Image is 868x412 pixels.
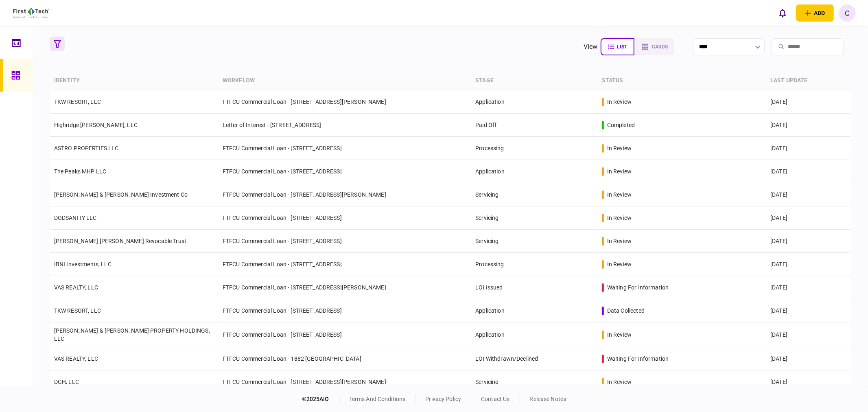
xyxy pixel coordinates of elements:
[607,214,632,222] div: in review
[54,379,79,385] a: DGH, LLC
[219,160,471,183] td: FTFCU Commercial Loan - [STREET_ADDRESS]
[796,4,834,22] button: open adding identity options
[774,4,791,22] button: open notifications list
[349,396,406,402] a: terms and conditions
[13,8,49,18] img: client company logo
[471,347,598,370] td: LOI Withdrawn/Declined
[54,215,97,221] a: DODSANITY LLC
[766,370,851,394] td: [DATE]
[607,307,645,315] div: data collected
[54,284,98,291] a: VAS REALTY, LLC
[607,167,632,175] div: in review
[54,99,101,105] a: TKW RESORT, LLC
[219,230,471,253] td: FTFCU Commercial Loan - [STREET_ADDRESS]
[766,71,851,90] th: last update
[607,283,669,291] div: waiting for information
[607,98,632,106] div: in review
[607,191,632,199] div: in review
[766,253,851,276] td: [DATE]
[607,378,632,386] div: in review
[471,276,598,299] td: LOI Issued
[471,90,598,114] td: Application
[219,276,471,299] td: FTFCU Commercial Loan - [STREET_ADDRESS][PERSON_NAME]
[617,44,627,50] span: list
[471,137,598,160] td: Processing
[766,347,851,370] td: [DATE]
[54,261,112,267] a: IBNI Investments, LLC
[302,395,339,403] div: © 2025 AIO
[766,90,851,114] td: [DATE]
[219,114,471,137] td: Letter of Interest - [STREET_ADDRESS]
[607,331,632,339] div: in review
[471,230,598,253] td: Servicing
[219,322,471,347] td: FTFCU Commercial Loan - [STREET_ADDRESS]
[607,355,669,363] div: waiting for information
[219,253,471,276] td: FTFCU Commercial Loan - [STREET_ADDRESS]
[219,299,471,322] td: FTFCU Commercial Loan - [STREET_ADDRESS]
[471,160,598,183] td: Application
[766,230,851,253] td: [DATE]
[601,38,634,55] button: list
[471,114,598,137] td: Paid Off
[766,137,851,160] td: [DATE]
[219,206,471,230] td: FTFCU Commercial Loan - [STREET_ADDRESS]
[219,71,471,90] th: workflow
[598,71,766,90] th: status
[471,370,598,394] td: Servicing
[54,307,101,314] a: TKW RESORT, LLC
[54,168,107,175] a: The Peaks MHP LLC
[766,183,851,206] td: [DATE]
[219,370,471,394] td: FTFCU Commercial Loan - [STREET_ADDRESS][PERSON_NAME]
[54,238,186,244] a: [PERSON_NAME] [PERSON_NAME] Revocable Trust
[766,206,851,230] td: [DATE]
[219,347,471,370] td: FTFCU Commercial Loan - 1882 [GEOGRAPHIC_DATA]
[766,322,851,347] td: [DATE]
[839,4,856,22] button: C
[652,44,668,50] span: cards
[471,253,598,276] td: Processing
[766,114,851,137] td: [DATE]
[471,322,598,347] td: Application
[607,144,632,152] div: in review
[219,183,471,206] td: FTFCU Commercial Loan - [STREET_ADDRESS][PERSON_NAME]
[481,396,509,402] a: contact us
[766,299,851,322] td: [DATE]
[50,71,219,90] th: identity
[766,160,851,183] td: [DATE]
[425,396,461,402] a: privacy policy
[219,90,471,114] td: FTFCU Commercial Loan - [STREET_ADDRESS][PERSON_NAME]
[54,122,138,128] a: Highridge [PERSON_NAME], LLC
[471,183,598,206] td: Servicing
[584,42,598,52] div: view
[54,355,98,362] a: VAS REALTY, LLC
[54,327,210,342] a: [PERSON_NAME] & [PERSON_NAME] PROPERTY HOLDINGS, LLC
[607,237,632,245] div: in review
[530,396,566,402] a: release notes
[54,145,119,151] a: ASTRO PROPERTIES LLC
[607,260,632,268] div: in review
[607,121,635,129] div: completed
[471,299,598,322] td: Application
[471,206,598,230] td: Servicing
[766,276,851,299] td: [DATE]
[219,137,471,160] td: FTFCU Commercial Loan - [STREET_ADDRESS]
[54,191,188,198] a: [PERSON_NAME] & [PERSON_NAME] Investment Co
[471,71,598,90] th: stage
[634,38,674,55] button: cards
